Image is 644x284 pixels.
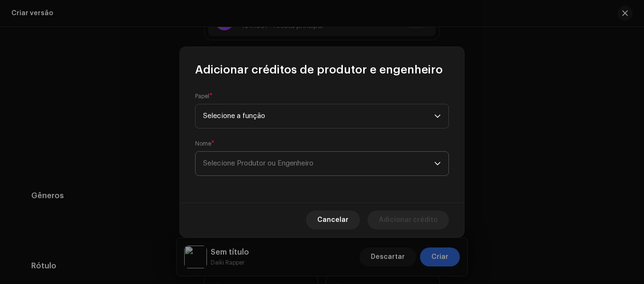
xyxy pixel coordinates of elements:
font: Adicionar créditos de produtor e engenheiro [195,64,443,75]
font: Papel [195,93,209,99]
span: Selecione Produtor ou Engenheiro [203,152,434,175]
font: Selecione a função [203,112,265,119]
span: Assistant Director [203,104,434,128]
div: gatilho suspenso [434,104,441,128]
font: Nome [195,141,211,147]
font: Adicionar crédito [379,217,438,223]
div: gatilho suspenso [434,152,441,175]
button: Adicionar crédito [367,211,449,229]
font: Selecione Produtor ou Engenheiro [203,160,313,167]
font: Cancelar [317,217,349,223]
button: Cancelar [306,211,360,229]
